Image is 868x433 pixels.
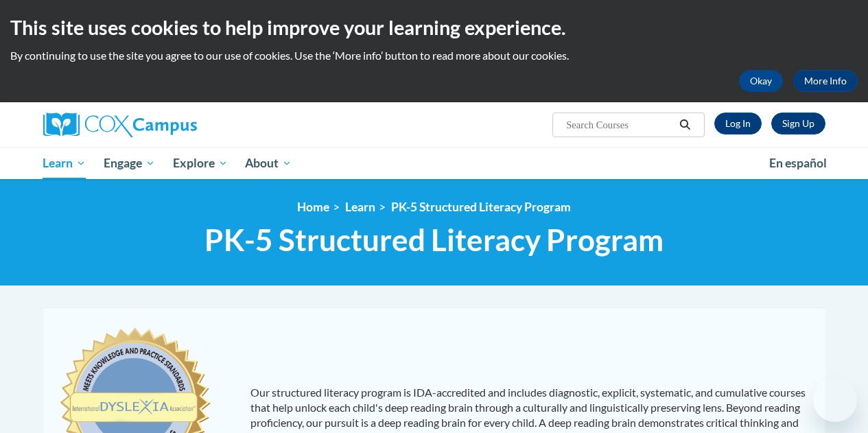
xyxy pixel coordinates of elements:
[204,222,664,258] span: PK-5 Structured Literacy Program
[793,70,858,92] a: More Info
[739,70,783,92] button: Okay
[714,113,762,134] a: Log In
[173,155,228,172] span: Explore
[95,148,164,179] a: Engage
[813,378,857,422] iframe: Button to launch messaging window
[164,148,237,179] a: Explore
[760,149,836,178] a: En español
[236,148,301,179] a: About
[771,113,825,134] a: Register
[43,155,86,172] span: Learn
[675,117,695,133] button: Search
[43,113,197,137] img: Cox Campus
[769,156,827,170] span: En español
[245,155,292,172] span: About
[10,48,858,63] p: By continuing to use the site you agree to our use of cookies. Use the ‘More info’ button to read...
[33,148,836,179] div: Main menu
[391,200,571,214] a: PK-5 Structured Literacy Program
[297,200,329,214] a: Home
[345,200,375,214] a: Learn
[43,113,290,137] a: Cox Campus
[34,148,95,179] a: Learn
[10,14,858,41] h2: This site uses cookies to help improve your learning experience.
[565,117,675,133] input: Search Courses
[104,155,155,172] span: Engage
